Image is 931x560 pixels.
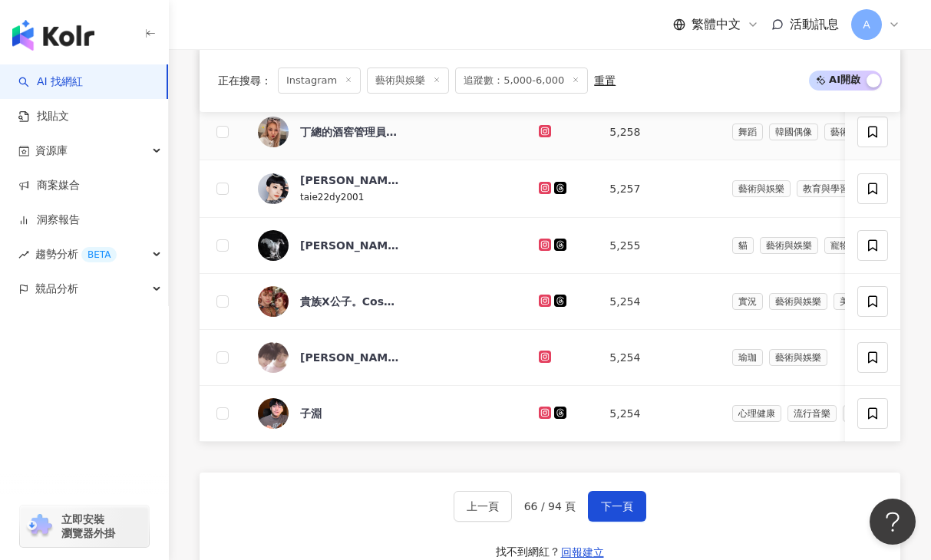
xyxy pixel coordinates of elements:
[760,237,818,254] span: 藝術與娛樂
[790,17,839,31] span: 活動訊息
[258,286,289,317] img: KOL Avatar
[258,173,289,204] img: KOL Avatar
[787,405,837,422] span: 流行音樂
[258,230,514,261] a: KOL Avatar[PERSON_NAME].aslan
[218,74,272,87] span: 正在搜尋 ：
[769,124,818,140] span: 韓國偶像
[732,349,763,366] span: 瑜珈
[300,124,400,140] div: 丁總的酒窖管理員·床頭草🌱
[597,160,719,218] td: 5,257
[258,173,514,205] a: KOL Avatar[PERSON_NAME]taie22dy2001
[278,68,361,94] span: Instagram
[81,247,117,262] div: BETA
[863,16,870,33] span: A
[870,499,916,545] iframe: Help Scout Beacon - Open
[732,293,763,310] span: 實況
[496,545,560,560] div: 找不到網紅？
[35,133,68,168] span: 資源庫
[18,249,29,260] span: rise
[300,406,322,421] div: 子淵
[834,293,883,310] span: 美妝時尚
[769,293,827,310] span: 藝術與娛樂
[732,180,791,197] span: 藝術與娛樂
[824,124,883,140] span: 藝術與娛樂
[18,109,69,124] a: 找貼文
[300,238,400,253] div: [PERSON_NAME].aslan
[35,237,117,272] span: 趨勢分析
[300,294,400,309] div: 貴族X公子。Cosplay
[797,180,855,197] span: 教育與學習
[367,68,449,94] span: 藝術與娛樂
[300,192,364,203] span: taie22dy2001
[258,398,514,429] a: KOL Avatar子淵
[824,237,855,254] span: 寵物
[18,178,80,193] a: 商案媒合
[258,117,289,147] img: KOL Avatar
[597,330,719,386] td: 5,254
[258,342,514,373] a: KOL Avatar[PERSON_NAME][DEMOGRAPHIC_DATA] 🔮✨｜日安 ☾
[258,398,289,429] img: KOL Avatar
[594,74,616,87] div: 重置
[25,514,54,539] img: chrome extension
[692,16,741,33] span: 繁體中文
[20,506,149,547] a: chrome extension立即安裝 瀏覽器外掛
[258,342,289,373] img: KOL Avatar
[300,173,400,188] div: [PERSON_NAME]
[597,386,719,442] td: 5,254
[18,212,80,228] a: 洞察報告
[732,124,763,140] span: 舞蹈
[769,349,827,366] span: 藝術與娛樂
[732,237,754,254] span: 貓
[467,500,499,512] span: 上一頁
[597,218,719,274] td: 5,255
[588,491,646,522] button: 下一頁
[258,117,514,147] a: KOL Avatar丁總的酒窖管理員·床頭草🌱
[258,230,289,261] img: KOL Avatar
[597,274,719,330] td: 5,254
[524,500,576,512] span: 66 / 94 頁
[258,286,514,317] a: KOL Avatar貴族X公子。Cosplay
[455,68,588,94] span: 追蹤數：5,000-6,000
[61,512,115,540] span: 立即安裝 瀏覽器外掛
[597,104,719,160] td: 5,258
[300,350,400,365] div: [PERSON_NAME][DEMOGRAPHIC_DATA] 🔮✨｜日安 ☾
[601,500,633,512] span: 下一頁
[18,74,83,90] a: searchAI 找網紅
[35,272,78,306] span: 競品分析
[843,405,901,422] span: 藝術與娛樂
[732,405,781,422] span: 心理健康
[454,491,512,522] button: 上一頁
[12,20,94,51] img: logo
[561,546,604,558] span: 回報建立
